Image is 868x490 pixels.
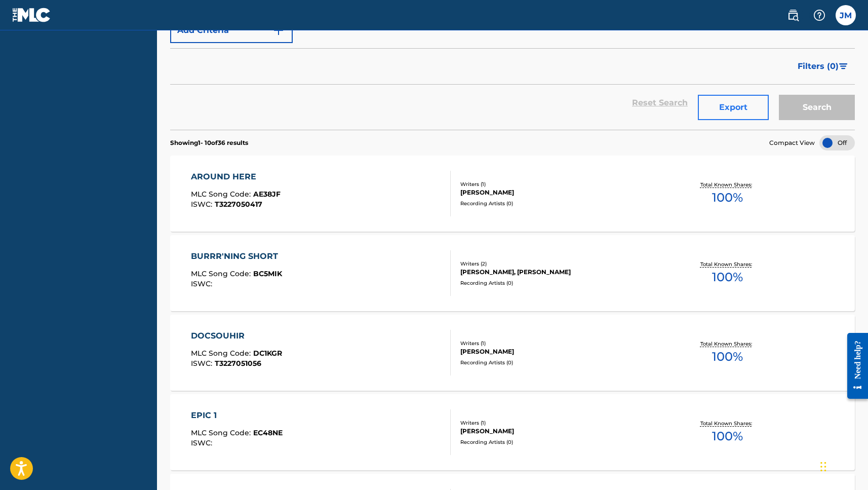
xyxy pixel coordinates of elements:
div: Writers ( 2 ) [460,260,613,268]
span: 100 % [712,348,743,366]
span: MLC Song Code : [191,428,253,437]
span: MLC Song Code : [191,190,253,199]
div: Writers ( 1 ) [460,419,613,427]
span: ISWC : [191,438,215,447]
a: AROUND HEREMLC Song Code:AE38JFISWC:T3227050417Writers (1)[PERSON_NAME]Recording Artists (0)Total... [170,156,855,232]
span: MLC Song Code : [191,269,253,278]
div: Recording Artists ( 0 ) [460,279,613,287]
img: 9d2ae6d4665cec9f34b9.svg [272,24,285,36]
img: help [813,9,825,21]
span: MLC Song Code : [191,349,253,358]
p: Total Known Shares: [700,181,755,189]
span: DC1KGR [253,349,282,358]
div: User Menu [836,5,856,25]
a: Public Search [783,5,803,25]
button: Add Criteria [170,18,293,43]
button: Filters (0) [792,54,855,79]
p: Total Known Shares: [700,420,755,427]
span: 100 % [712,268,743,286]
iframe: Chat Widget [817,441,868,490]
span: Filters ( 0 ) [798,60,839,72]
p: Total Known Shares: [700,260,755,268]
span: ISWC : [191,200,215,209]
iframe: Resource Center [840,322,868,409]
div: Recording Artists ( 0 ) [460,200,613,207]
span: 100 % [712,189,743,207]
div: Writers ( 1 ) [460,180,613,188]
p: Total Known Shares: [700,340,755,348]
div: EPIC 1 [191,409,283,422]
div: Recording Artists ( 0 ) [460,438,613,446]
span: AE38JF [253,190,281,199]
p: Showing 1 - 10 of 36 results [170,138,248,147]
div: Help [809,5,830,25]
div: [PERSON_NAME] [460,188,613,197]
div: [PERSON_NAME] [460,347,613,356]
div: BURRR'NING SHORT [191,250,283,262]
span: EC48NE [253,428,283,437]
span: ISWC : [191,279,215,288]
span: BC5MIK [253,269,282,278]
div: Recording Artists ( 0 ) [460,359,613,366]
div: Writers ( 1 ) [460,340,613,347]
div: [PERSON_NAME], [PERSON_NAME] [460,268,613,277]
a: EPIC 1MLC Song Code:EC48NEISWC:Writers (1)[PERSON_NAME]Recording Artists (0)Total Known Shares:100% [170,394,855,470]
div: Drag [820,451,826,482]
img: search [787,9,799,21]
img: MLC Logo [12,8,51,22]
span: Compact View [769,138,815,147]
span: 100 % [712,427,743,445]
a: BURRR'NING SHORTMLC Song Code:BC5MIKISWC:Writers (2)[PERSON_NAME], [PERSON_NAME]Recording Artists... [170,235,855,311]
div: [PERSON_NAME] [460,427,613,436]
div: DOCSOUHIR [191,330,282,342]
span: ISWC : [191,359,215,368]
button: Export [698,95,769,120]
span: T3227051056 [215,359,261,368]
div: AROUND HERE [191,171,281,183]
span: T3227050417 [215,200,262,209]
img: filter [839,63,848,69]
a: DOCSOUHIRMLC Song Code:DC1KGRISWC:T3227051056Writers (1)[PERSON_NAME]Recording Artists (0)Total K... [170,315,855,391]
